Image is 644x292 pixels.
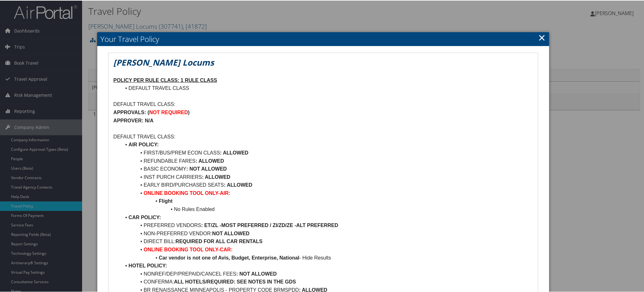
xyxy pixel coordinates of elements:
[128,141,159,147] strong: AIR POLICY:
[176,238,262,243] strong: REQUIRED FOR ALL CAR RENTALS
[186,166,227,171] strong: : NOT ALLOWED
[202,174,230,179] strong: : ALLOWED
[128,262,167,268] strong: HOTEL POLICY:
[121,205,533,213] li: No Rules Enabled
[121,269,533,277] li: NONREF/DEP/PREPAID/CANCEL FEES
[113,100,533,108] p: DEFAULT TRAVEL CLASS:
[224,182,252,187] strong: : ALLOWED
[97,32,549,45] h2: Your Travel Policy
[159,198,173,203] strong: Flight
[113,77,217,82] u: POLICY PER RULE CLASS: 1 RULE CLASS
[236,271,277,276] strong: : NOT ALLOWED
[121,156,533,165] li: REFUNDABLE FARES
[149,109,188,114] strong: NOT REQUIRED
[188,109,189,114] strong: )
[220,149,248,155] strong: : ALLOWED
[128,214,161,219] strong: CAR POLICY:
[121,277,533,285] li: CONFERMA:
[113,132,533,140] p: DEFAULT TRAVEL CLASS:
[121,253,533,261] li: - Hide Results
[121,148,533,156] li: FIRST/BUS/PREM ECON CLASS
[113,109,149,114] strong: APPROVALS: (
[121,84,533,92] li: DEFAULT TRAVEL CLASS
[113,117,153,123] strong: APPROVER: N/A
[159,254,299,260] strong: Car vendor is not one of Avis, Budget, Enterprise, National
[299,287,327,292] strong: : ALLOWED
[201,222,338,227] strong: : ET/ZL -MOST PREFERRED / ZI/ZD/ZE -ALT PREFERRED
[121,172,533,181] li: INST PURCH CARRIERS
[121,180,533,189] li: EARLY BIRD/PURCHASED SEATS
[121,221,533,229] li: PREFERRED VENDORS
[174,278,296,284] strong: ALL HOTELS/REQUIRED: SEE NOTES IN THE GDS
[539,31,546,43] a: Close
[144,246,233,252] strong: ONLINE BOOKING TOOL ONLY-CAR:
[196,158,224,163] strong: : ALLOWED
[121,229,533,237] li: NON-PREFERRED VENDOR:
[113,56,214,67] em: [PERSON_NAME] Locums
[144,190,230,195] strong: ONLINE BOOKING TOOL ONLY-AIR:
[212,230,250,236] strong: NOT ALLOWED
[121,164,533,172] li: BASIC ECONOMY
[121,237,533,245] li: DIRECT BILL:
